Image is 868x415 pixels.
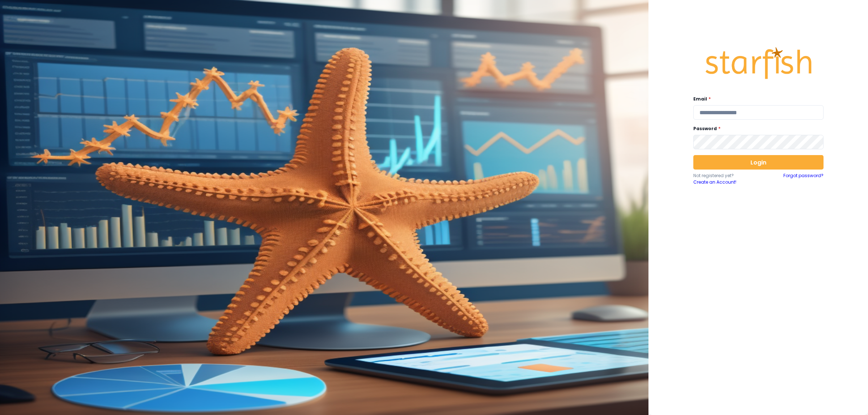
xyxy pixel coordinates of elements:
[693,155,824,170] button: Login
[693,179,758,185] a: Create an Account!
[693,125,819,132] label: Password
[704,40,813,86] img: Logo.42cb71d561138c82c4ab.png
[693,96,819,102] label: Email
[783,172,824,185] a: Forgot password?
[693,172,758,179] p: Not registered yet?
